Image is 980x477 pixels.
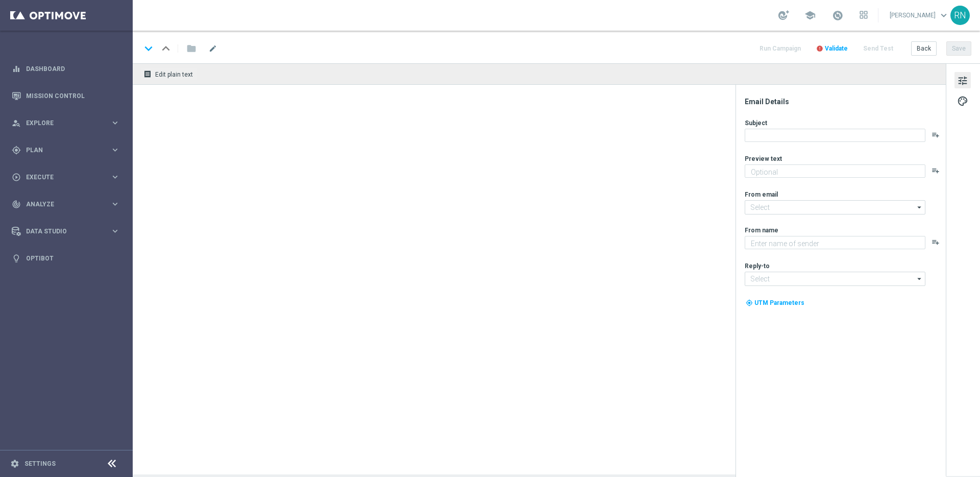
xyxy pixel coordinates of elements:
label: Preview text [745,155,782,163]
div: Explore [12,118,110,128]
button: receipt Edit plain text [141,67,198,81]
span: palette [957,94,968,108]
i: keyboard_arrow_right [110,145,120,155]
div: Mission Control [12,82,120,109]
span: Execute [26,174,110,180]
button: person_search Explore keyboard_arrow_right [11,119,120,127]
i: my_location [746,299,753,306]
input: Select [745,272,925,286]
a: Optibot [26,245,120,272]
i: play_circle_outline [12,173,21,182]
button: gps_fixed Plan keyboard_arrow_right [11,146,120,154]
i: person_search [12,118,21,128]
button: my_location UTM Parameters [745,297,805,308]
span: keyboard_arrow_down [938,10,949,21]
button: error Validate [815,42,849,56]
input: Select [745,200,925,214]
span: Explore [26,120,110,126]
button: track_changes Analyze keyboard_arrow_right [11,200,120,208]
i: keyboard_arrow_right [110,118,120,128]
button: Mission Control [11,92,120,100]
i: arrow_drop_down [915,272,925,285]
div: Email Details [745,97,945,106]
label: Subject [745,119,767,127]
i: error [816,45,823,52]
i: equalizer [12,64,21,74]
i: settings [10,459,19,468]
div: Plan [12,146,110,155]
a: Settings [24,461,56,467]
a: Dashboard [26,55,120,82]
button: playlist_add [932,238,940,246]
button: lightbulb Optibot [11,254,120,263]
div: Dashboard [12,55,120,82]
span: Plan [26,147,110,153]
i: keyboard_arrow_down [141,41,156,56]
i: arrow_drop_down [915,201,925,214]
label: From email [745,190,778,199]
a: Mission Control [26,82,120,109]
button: playlist_add [932,166,940,175]
span: Validate [825,45,848,52]
i: keyboard_arrow_right [110,172,120,182]
i: gps_fixed [12,146,21,155]
div: Data Studio [12,227,110,236]
span: tune [957,74,968,87]
div: Execute [12,173,110,182]
label: Reply-to [745,262,770,270]
button: Save [946,41,971,56]
button: Data Studio keyboard_arrow_right [11,227,120,235]
label: From name [745,226,778,234]
div: Optibot [12,245,120,272]
i: keyboard_arrow_right [110,226,120,236]
div: RN [950,6,970,25]
span: Data Studio [26,228,110,234]
span: UTM Parameters [754,299,804,306]
div: Analyze [12,200,110,209]
i: lightbulb [12,254,21,263]
span: school [804,10,816,21]
button: play_circle_outline Execute keyboard_arrow_right [11,173,120,181]
button: equalizer Dashboard [11,65,120,73]
button: palette [954,92,971,109]
i: receipt [143,70,152,78]
i: track_changes [12,200,21,209]
i: keyboard_arrow_right [110,199,120,209]
span: Analyze [26,201,110,207]
button: tune [954,72,971,88]
button: playlist_add [932,131,940,139]
button: Back [911,41,937,56]
span: Edit plain text [155,71,193,78]
a: [PERSON_NAME]keyboard_arrow_down [889,8,950,23]
span: mode_edit [208,44,217,53]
